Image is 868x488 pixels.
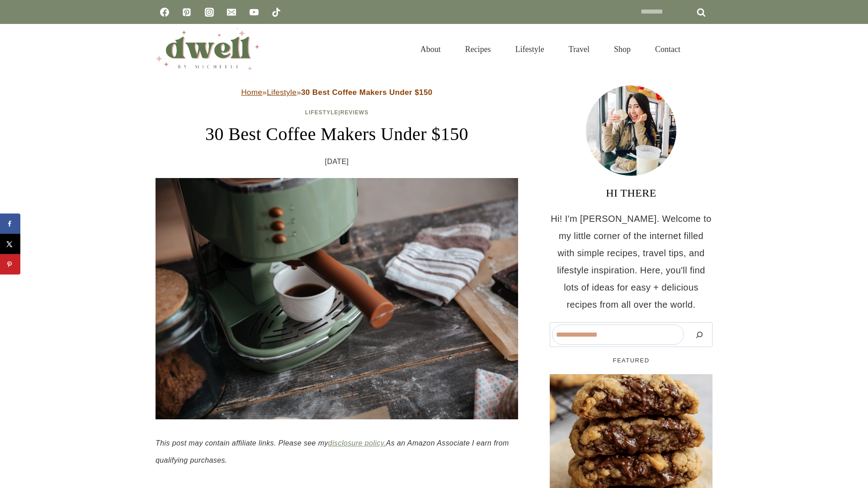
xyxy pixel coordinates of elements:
[267,88,297,97] a: Lifestyle
[643,33,693,65] a: Contact
[156,178,518,420] img: cup of coffee on a coffee maker
[241,88,432,97] span: » »
[241,88,262,97] a: Home
[305,109,368,116] span: |
[557,33,602,65] a: Travel
[328,439,386,447] a: disclosure policy.
[222,3,241,21] a: Email
[689,324,710,345] button: Search
[453,33,503,65] a: Recipes
[301,88,433,97] strong: 30 Best Coffee Makers Under $150
[550,210,712,313] p: Hi! I'm [PERSON_NAME]. Welcome to my little corner of the internet filled with simple recipes, tr...
[200,3,218,21] a: Instagram
[408,33,453,65] a: About
[325,155,349,169] time: [DATE]
[503,33,557,65] a: Lifestyle
[245,3,263,21] a: YouTube
[178,3,196,21] a: Pinterest
[156,28,259,70] img: DWELL by michelle
[550,185,712,201] h3: HI THERE
[156,3,174,21] a: Facebook
[408,33,693,65] nav: Primary Navigation
[340,109,368,116] a: Reviews
[697,42,712,57] button: View Search Form
[305,109,339,116] a: Lifestyle
[156,439,509,464] em: This post may contain affiliate links. Please see my As an Amazon Associate I earn from qualifyin...
[156,121,518,148] h1: 30 Best Coffee Makers Under $150
[550,356,712,365] h5: FEATURED
[267,3,285,21] a: TikTok
[602,33,643,65] a: Shop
